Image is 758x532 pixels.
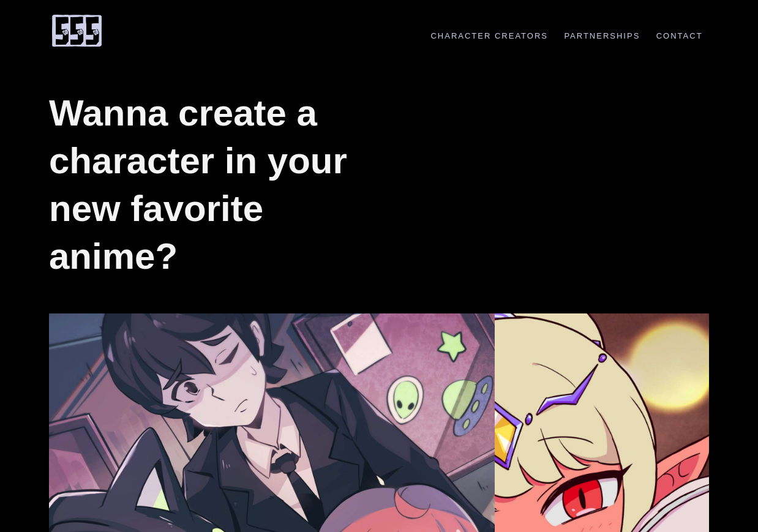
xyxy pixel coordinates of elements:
[650,31,709,40] a: Contact
[558,31,647,40] a: Partnerships
[49,14,104,43] a: 555 Comic
[424,31,554,40] a: Character Creators
[49,13,104,48] img: 555 Comic
[49,89,369,280] h1: Wanna create a character in your new favorite anime?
